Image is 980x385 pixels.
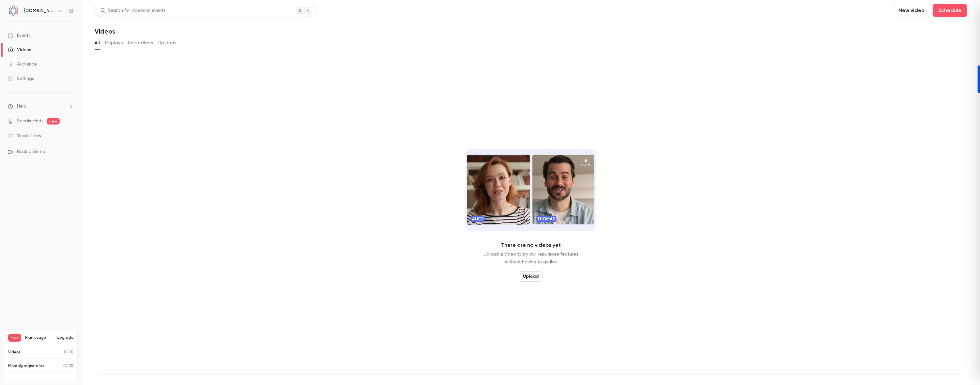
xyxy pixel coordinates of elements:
p: Monthly registrants [8,363,44,369]
h1: Videos [95,27,115,35]
button: New video [893,4,930,17]
a: SpeakerHub [17,118,43,125]
button: Schedule [933,4,967,17]
p: Videos [8,349,21,355]
span: Book a demo [17,148,45,155]
span: Plan usage [25,335,53,340]
img: AMT.Group [8,6,19,16]
div: Search for videos or events [100,7,165,14]
p: / 10 [64,349,73,355]
button: Upload [519,271,543,282]
button: Replays [105,38,123,48]
span: What's new [17,132,41,139]
p: / 30 [63,363,73,369]
div: Events [8,32,30,39]
p: Upload a video to try our repurpose features without having to go live [483,250,578,266]
div: Audience [8,61,37,67]
span: Help [17,103,26,110]
span: 0 [64,350,67,354]
span: Free [8,334,21,342]
h6: [DOMAIN_NAME] [24,7,55,14]
button: Uploads [158,38,176,48]
div: Settings [8,75,34,82]
p: There are no videos yet [501,241,561,249]
span: new [47,118,60,125]
button: Upgrade [57,335,73,340]
div: Videos [8,47,31,53]
button: All [95,38,100,48]
span: 0 [63,364,66,368]
section: Videos [95,4,967,381]
button: Recordings [128,38,153,48]
li: help-dropdown-opener [8,103,74,110]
